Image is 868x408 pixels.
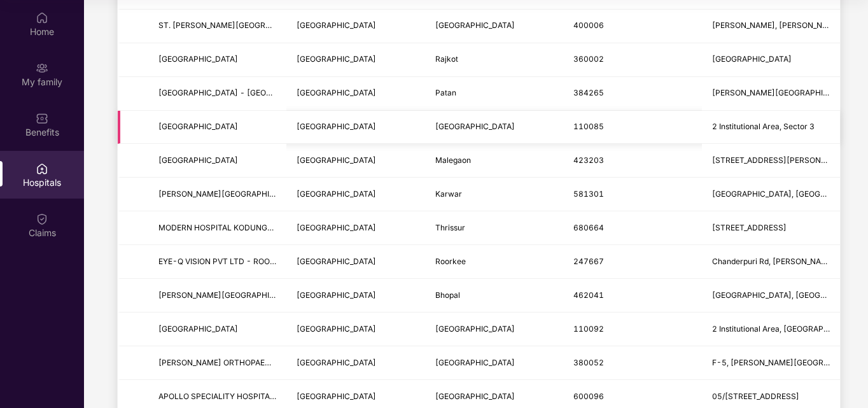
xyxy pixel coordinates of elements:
span: [GEOGRAPHIC_DATA] [297,54,376,64]
td: Delhi [286,111,424,144]
span: [GEOGRAPHIC_DATA] [435,324,515,334]
span: [GEOGRAPHIC_DATA] [297,257,376,266]
span: [GEOGRAPHIC_DATA] [435,122,515,131]
td: 2 Institutional Area, Sector 3 [702,111,840,144]
span: [GEOGRAPHIC_DATA] [158,54,238,64]
span: Chanderpuri Rd, [PERSON_NAME] [712,257,836,266]
span: 2 Institutional Area, Sector 3 [712,122,815,131]
span: [GEOGRAPHIC_DATA] [712,54,792,64]
td: Gujarat [286,43,424,77]
span: 05/[STREET_ADDRESS] [712,391,799,401]
td: EYE-Q VISION PVT LTD - ROORKEE [148,245,286,279]
td: Rajkot [425,43,563,77]
span: [GEOGRAPHIC_DATA] - [GEOGRAPHIC_DATA] [158,88,326,97]
td: Kilachand Center, Station Road [702,77,840,111]
td: Maharashtra [286,10,424,43]
span: 110085 [573,122,604,131]
td: DR SHETTYS EYE HOSPITAL [148,178,286,211]
span: Bhopal [435,290,460,300]
span: Patan [435,88,456,97]
span: [GEOGRAPHIC_DATA] [435,358,515,367]
span: [GEOGRAPHIC_DATA] [158,122,238,131]
span: 380052 [573,358,604,367]
span: Roorkee [435,257,466,266]
td: Delhi [286,313,424,346]
td: Malegaon [425,144,563,178]
span: MODERN HOSPITAL KODUNGALLUR LTD [158,223,309,232]
span: [GEOGRAPHIC_DATA] [297,189,376,199]
img: svg+xml;base64,PHN2ZyBpZD0iQ2xhaW0iIHhtbG5zPSJodHRwOi8vd3d3LnczLm9yZy8yMDAwL3N2ZyIgd2lkdGg9IjIwIi... [36,213,48,225]
span: [GEOGRAPHIC_DATA] [297,223,376,232]
span: [GEOGRAPHIC_DATA] [297,358,376,367]
td: Uttarakhand [286,245,424,279]
img: svg+xml;base64,PHN2ZyBpZD0iSG9tZSIgeG1sbnM9Imh0dHA6Ly93d3cudzMub3JnLzIwMDAvc3ZnIiB3aWR0aD0iMjAiIG... [36,11,48,24]
span: [STREET_ADDRESS][PERSON_NAME] [712,155,850,165]
td: 2 Institutional Area, Karkardooma [702,313,840,346]
span: Karwar [435,189,462,199]
span: [GEOGRAPHIC_DATA] [435,391,515,401]
span: [GEOGRAPHIC_DATA] [435,20,515,30]
td: Karwar [425,178,563,211]
span: EYE-Q VISION PVT LTD - ROORKEE [158,257,289,266]
img: svg+xml;base64,PHN2ZyB3aWR0aD0iMjAiIGhlaWdodD0iMjAiIHZpZXdCb3g9IjAgMCAyMCAyMCIgZmlsbD0ibm9uZSIgeG... [36,62,48,74]
span: [GEOGRAPHIC_DATA] [297,122,376,131]
span: [GEOGRAPHIC_DATA] [297,88,376,97]
span: [GEOGRAPHIC_DATA] [297,155,376,165]
span: 423203 [573,155,604,165]
td: New Delhi [425,313,563,346]
span: [PERSON_NAME], [PERSON_NAME] [712,20,842,30]
td: New Delhi [425,111,563,144]
span: [PERSON_NAME][GEOGRAPHIC_DATA] [158,189,301,199]
td: Karnataka [286,178,424,211]
td: Bhopal [425,279,563,313]
td: 313 PLOT NO 70/3 2 ND FLOOR SHREE SANKET EMPIRE, BEHIND DISTRICT COURT [702,144,840,178]
td: KHUSHEE EYE HOSPITAL LASER CENTER [148,43,286,77]
img: svg+xml;base64,PHN2ZyBpZD0iSG9zcGl0YWxzIiB4bWxucz0iaHR0cDovL3d3dy53My5vcmcvMjAwMC9zdmciIHdpZHRoPS... [36,162,48,175]
span: [GEOGRAPHIC_DATA] [297,324,376,334]
td: ST. ELIZABETH S HOSPITAL [148,10,286,43]
span: Malegaon [435,155,471,165]
span: 360002 [573,54,604,64]
td: Mumbai [425,10,563,43]
span: APOLLO SPECIALITY HOSPITAL- OMR [158,391,298,401]
span: [GEOGRAPHIC_DATA] [297,391,376,401]
td: F-5, Veemurti Complex, Gurukul Road [702,346,840,380]
span: 2 Institutional Area, [GEOGRAPHIC_DATA] [712,324,863,334]
span: 600096 [573,391,604,401]
span: ST. [PERSON_NAME][GEOGRAPHIC_DATA] [158,20,315,30]
span: 680664 [573,223,604,232]
span: 247667 [573,257,604,266]
span: [GEOGRAPHIC_DATA] [158,155,238,165]
td: INDU MEMORIAL HOSPITAL [148,144,286,178]
td: AYODHYA BYPASS ROAD, DAMKHEDA [702,279,840,313]
span: [STREET_ADDRESS] [712,223,787,232]
span: [GEOGRAPHIC_DATA] [297,290,376,300]
span: 400006 [573,20,604,30]
td: Gujarat [286,77,424,111]
td: MODERN HOSPITAL KODUNGALLUR LTD [148,211,286,245]
td: Kerala [286,211,424,245]
td: Gujarat [286,346,424,380]
td: Ahmedabad [425,346,563,380]
span: Rajkot [435,54,458,64]
td: Chanderpuri Rd, Chowmandi [702,245,840,279]
td: SHANTI MUKAND HOSPITAL [148,313,286,346]
td: Madhya Pradesh [286,279,424,313]
td: P B No 22, Kothaparambu, Guruvayur Road [702,211,840,245]
td: Roorkee [425,245,563,279]
span: Thrissur [435,223,465,232]
td: JAIPUR GOLDEN HOSPITAL [148,111,286,144]
span: 384265 [573,88,604,97]
span: [GEOGRAPHIC_DATA] [297,20,376,30]
td: Patan [425,77,563,111]
td: Maharashtra [286,144,424,178]
span: 462041 [573,290,604,300]
td: AGRAWAL HOSPITAL - PATAN [148,77,286,111]
span: [PERSON_NAME][GEOGRAPHIC_DATA] [158,290,301,300]
td: Thrissur [425,211,563,245]
td: Green Street, Karawar [702,178,840,211]
td: SHREEJI ORTHOPAEDIC AND ENT HOSPITAL [148,346,286,380]
span: [GEOGRAPHIC_DATA] [158,324,238,334]
td: J Mehta, Malbar Hill [702,10,840,43]
span: 110092 [573,324,604,334]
